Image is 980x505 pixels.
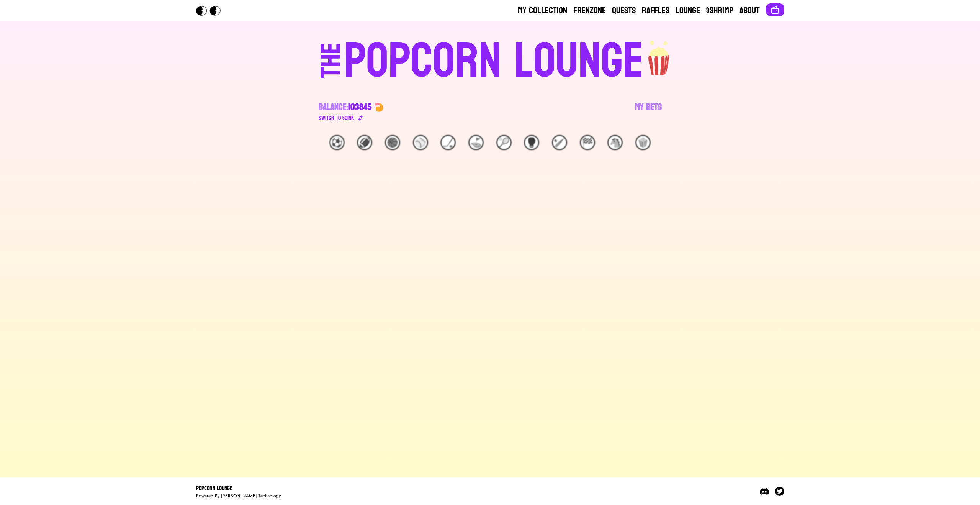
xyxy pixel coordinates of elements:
a: About [739,5,760,17]
div: Popcorn Lounge [196,484,281,493]
div: Balance: [319,101,371,113]
img: 🍤 [375,103,384,112]
div: 🐴 [607,135,623,150]
div: 🏀 [385,135,400,150]
div: THE [317,43,344,93]
div: 🏏 [552,135,567,150]
div: ⛳️ [468,135,484,150]
span: 103845 [348,99,371,115]
img: Popcorn [196,6,227,16]
div: Switch to $ OINK [319,113,354,123]
img: Connect wallet [771,5,780,15]
div: 🏒 [440,135,456,150]
a: $Shrimp [706,5,733,17]
div: 🥊 [524,135,539,150]
a: THEPOPCORN LOUNGEpopcorn [254,34,726,86]
div: 🏁 [580,135,595,150]
div: ⚾️ [413,135,428,150]
img: popcorn [644,34,675,77]
a: My Collection [518,5,567,17]
div: Powered By [PERSON_NAME] Technology [196,493,281,499]
div: 🍿 [635,135,651,150]
a: Frenzone [573,5,606,17]
div: 🏈 [357,135,372,150]
div: ⚽️ [329,135,345,150]
a: Quests [612,5,636,17]
img: Discord [760,487,769,496]
a: My Bets [635,101,662,123]
a: Raffles [642,5,669,17]
div: POPCORN LOUNGE [344,37,644,86]
a: Lounge [676,5,700,17]
div: 🎾 [496,135,512,150]
img: Twitter [775,487,784,496]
